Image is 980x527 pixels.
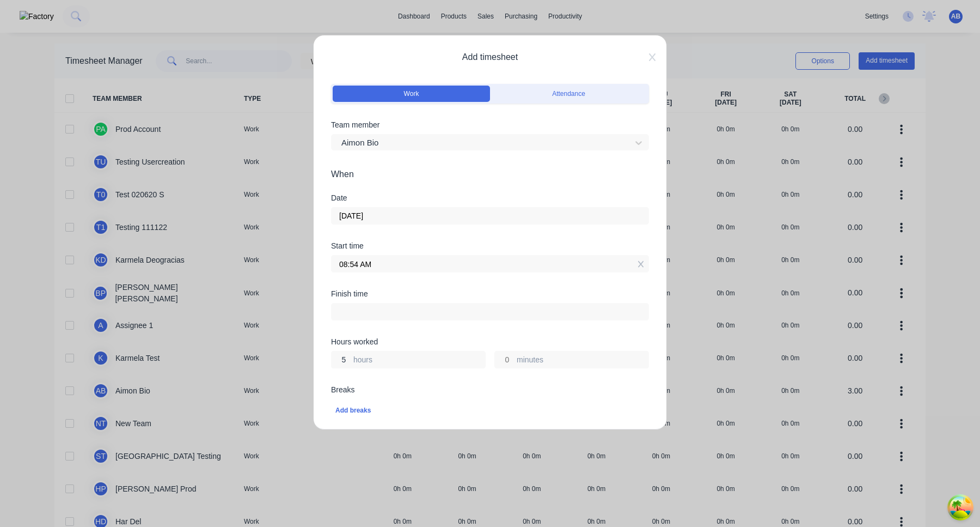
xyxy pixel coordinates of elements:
label: minutes [517,354,648,368]
button: Open Tanstack query devtools [950,496,971,518]
div: Add breaks [335,403,645,417]
div: Finish time [331,290,649,298]
div: Hours worked [331,338,649,346]
div: Start time [331,242,649,250]
button: Attendance [490,86,647,102]
label: hours [353,354,485,368]
span: Add timesheet [331,51,649,64]
button: Work [333,86,490,102]
input: 0 [332,352,351,368]
div: Breaks [331,386,649,393]
div: Date [331,194,649,202]
span: When [331,168,649,181]
div: Team member [331,121,649,129]
input: 0 [495,352,514,368]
